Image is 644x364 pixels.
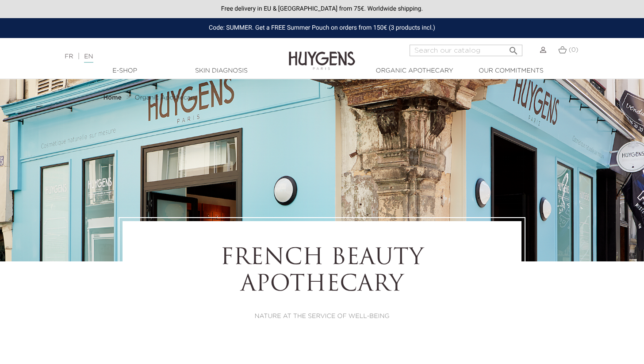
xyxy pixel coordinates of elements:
[370,66,459,76] a: Organic Apothecary
[65,54,73,60] a: FR
[506,42,521,54] button: 
[103,95,122,101] strong: Home
[289,37,355,71] img: Huygens
[135,95,197,101] span: Organic Apothecary
[147,245,497,299] h1: FRENCH BEAUTY APOTHECARY
[569,47,579,53] span: (0)
[410,45,522,56] input: Search
[508,43,519,54] i: 
[467,66,555,76] a: Our commitments
[84,54,93,63] a: EN
[103,94,123,101] a: Home
[177,66,265,76] a: Skin Diagnosis
[60,51,261,62] div: |
[135,94,197,101] a: Organic Apothecary
[80,66,169,76] a: E-Shop
[147,312,497,321] p: NATURE AT THE SERVICE OF WELL-BEING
